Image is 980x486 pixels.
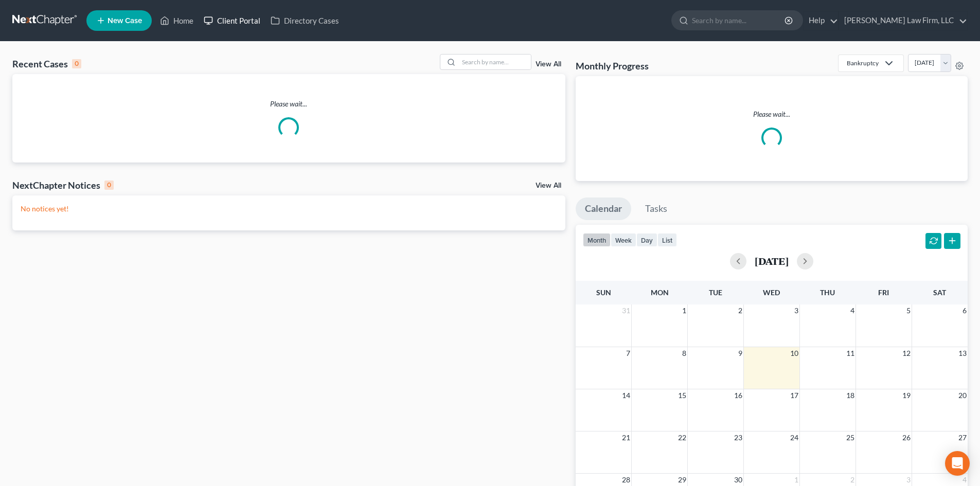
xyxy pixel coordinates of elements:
span: 7 [625,347,631,359]
span: 6 [961,304,968,317]
div: 0 [72,59,81,68]
span: Fri [878,288,889,297]
span: 22 [677,431,687,444]
span: 23 [733,431,743,444]
span: 31 [621,304,631,317]
div: Open Intercom Messenger [945,451,970,476]
span: 17 [789,389,799,402]
span: 14 [621,389,631,402]
a: Client Portal [199,11,265,30]
span: 4 [849,304,856,317]
span: 27 [957,431,968,444]
div: 0 [104,181,114,190]
span: Sun [596,288,611,297]
span: 1 [793,474,799,486]
a: View All [536,61,561,68]
span: 16 [733,389,743,402]
a: Tasks [636,197,676,220]
span: 2 [737,304,743,317]
button: list [657,233,677,247]
span: 11 [845,347,856,359]
span: 3 [793,304,799,317]
h2: [DATE] [755,256,789,266]
span: 26 [901,431,912,444]
a: Home [155,11,199,30]
span: 3 [905,474,912,486]
input: Search by name... [459,55,531,69]
span: 21 [621,431,631,444]
a: View All [536,182,561,189]
button: day [636,233,657,247]
div: NextChapter Notices [12,179,114,191]
span: 24 [789,431,799,444]
input: Search by name... [692,11,786,30]
span: 1 [681,304,687,317]
span: 4 [961,474,968,486]
span: 9 [737,347,743,359]
span: 13 [957,347,968,359]
div: Bankruptcy [847,59,879,67]
a: [PERSON_NAME] Law Firm, LLC [839,11,967,30]
span: 5 [905,304,912,317]
span: 20 [957,389,968,402]
span: Wed [763,288,780,297]
button: month [583,233,611,247]
button: week [611,233,636,247]
span: Thu [820,288,835,297]
span: 19 [901,389,912,402]
span: 18 [845,389,856,402]
p: No notices yet! [21,204,557,214]
span: 10 [789,347,799,359]
span: New Case [108,17,142,25]
span: Tue [709,288,722,297]
p: Please wait... [12,99,565,109]
span: Sat [933,288,946,297]
a: Help [804,11,838,30]
span: 29 [677,474,687,486]
span: 2 [849,474,856,486]
h3: Monthly Progress [576,60,649,72]
span: 12 [901,347,912,359]
span: 30 [733,474,743,486]
span: Mon [651,288,669,297]
p: Please wait... [584,109,959,119]
div: Recent Cases [12,58,81,70]
a: Directory Cases [265,11,344,30]
span: 28 [621,474,631,486]
span: 8 [681,347,687,359]
a: Calendar [576,197,631,220]
span: 15 [677,389,687,402]
span: 25 [845,431,856,444]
